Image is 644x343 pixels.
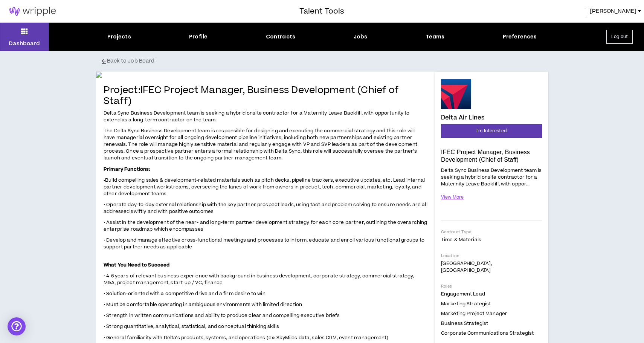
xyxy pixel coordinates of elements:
strong: • [104,177,105,184]
p: Delta Sync Business Development team is seeking a hybrid onsite contractor for a Maternity Leave ... [441,166,542,188]
p: Location [441,253,542,259]
span: Business Strategist [441,320,488,327]
span: • 4-6 years of relevant business experience with background in business development, corporate st... [104,273,414,286]
p: [GEOGRAPHIC_DATA], [GEOGRAPHIC_DATA] [441,260,542,274]
span: Marketing Strategist [441,300,491,307]
span: • Must be comfortable operating in ambiguous environments with limited direction [104,301,302,308]
p: IFEC Project Manager, Business Development (Chief of Staff) [441,149,542,164]
span: Corporate Communications Strategist [441,330,534,337]
strong: What You Need to Succeed [104,262,169,268]
span: • Strength in written communications and ability to produce clear and compelling executive briefs [104,312,340,319]
button: Back to Job Board [102,55,554,68]
div: Open Intercom Messenger [8,317,26,335]
span: • Develop and manage effective cross-functional meetings and processes to inform, educate and enr... [104,237,424,250]
h4: Delta Air Lines [441,114,484,121]
h4: Project: IFEC Project Manager, Business Development (Chief of Staff) [104,85,427,107]
span: • Strong quantitative, analytical, statistical, and conceptual thinking skills [104,323,279,330]
span: [PERSON_NAME] [590,7,636,15]
h3: Talent Tools [299,6,344,17]
div: Projects [107,33,131,41]
p: Dashboard [9,40,40,47]
span: The Delta Sync Business Development team is responsible for designing and executing the commercia... [104,127,417,161]
div: Teams [426,33,445,41]
span: Build compelling sales & development-related materials such as pitch decks, pipeline trackers, ex... [104,177,425,197]
span: Delta Sync Business Development team is seeking a hybrid onsite contractor for a Maternity Leave ... [104,110,410,123]
span: • Assist in the development of the near- and long-term partner development strategy for each core... [104,219,427,233]
span: • Solution-oriented with a competitive drive and a firm desire to win [104,290,266,297]
span: • Operate day-to-day external relationship with the key partner prospect leads, using tact and pr... [104,201,427,215]
button: I'm Interested [441,124,542,138]
div: Preferences [503,33,537,41]
span: I'm Interested [476,127,507,135]
p: Roles [441,283,542,289]
p: Time & Materials [441,236,542,243]
span: Marketing Project Manager [441,310,507,317]
strong: Primary Functions: [104,166,150,173]
div: Profile [189,33,208,41]
span: • General familiarity with Delta’s products, systems, and operations (ex: SkyMiles data, sales CR... [104,334,388,341]
img: If5NRre97O0EyGp9LF2GTzGWhqxOdcSwmBf3ATVg.jpg [96,72,435,78]
button: Log out [606,30,633,44]
div: Contracts [266,33,295,41]
button: View More [441,191,464,204]
p: Contract Type [441,229,542,235]
span: Engagement Lead [441,291,485,297]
